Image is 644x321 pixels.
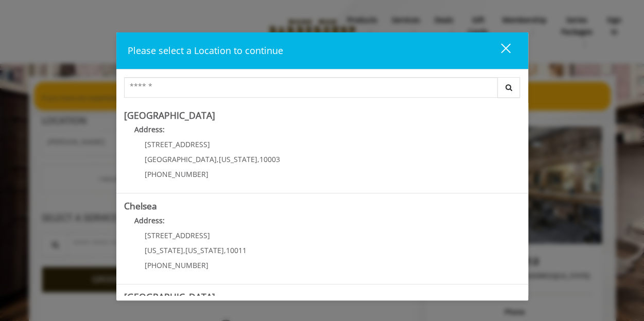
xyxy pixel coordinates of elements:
[124,200,157,212] b: Chelsea
[134,216,165,225] b: Address:
[145,139,210,149] span: [STREET_ADDRESS]
[503,84,515,91] i: Search button
[145,154,217,164] span: [GEOGRAPHIC_DATA]
[124,77,498,98] input: Search Center
[183,245,185,255] span: ,
[257,154,259,164] span: ,
[128,44,283,57] span: Please select a Location to continue
[219,154,257,164] span: [US_STATE]
[124,77,520,103] div: Center Select
[224,245,226,255] span: ,
[259,154,280,164] span: 10003
[489,43,510,58] div: close dialog
[145,230,210,240] span: [STREET_ADDRESS]
[482,40,517,61] button: close dialog
[145,245,183,255] span: [US_STATE]
[124,291,215,303] b: [GEOGRAPHIC_DATA]
[134,124,165,134] b: Address:
[124,109,215,121] b: [GEOGRAPHIC_DATA]
[145,169,208,179] span: [PHONE_NUMBER]
[185,245,224,255] span: [US_STATE]
[217,154,219,164] span: ,
[226,245,247,255] span: 10011
[145,260,208,270] span: [PHONE_NUMBER]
